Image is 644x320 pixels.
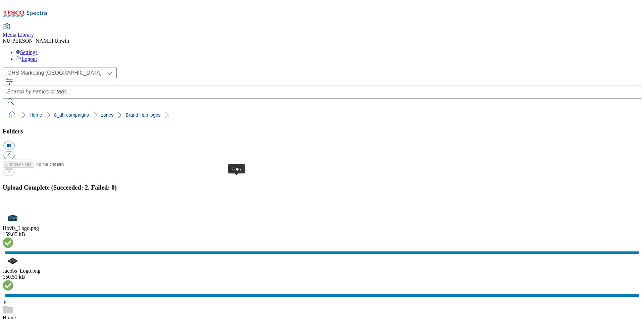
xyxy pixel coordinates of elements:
[16,49,38,55] a: Settings
[7,110,17,120] a: home
[101,112,113,118] a: zones
[16,56,37,62] a: Logout
[3,231,641,237] div: 159.85 kB
[54,112,89,118] a: 8_dh-campaigns
[3,212,23,224] img: preview
[3,255,23,267] img: preview
[126,112,160,118] a: Brand Hub logos
[3,24,34,38] a: Media Library
[3,268,641,274] div: Jacobs_Logo.png
[3,274,641,280] div: 150.51 kB
[10,38,69,44] span: [PERSON_NAME] Unwin
[3,128,641,135] h3: Folders
[3,32,34,38] span: Media Library
[3,184,641,191] h3: Upload Complete (Succeeded: 2, Failed: 0)
[3,109,641,121] nav: breadcrumb
[3,38,10,44] span: NU
[30,112,42,118] a: Home
[3,85,641,98] input: Search by names or tags
[3,225,641,231] div: Hovis_Logo.png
